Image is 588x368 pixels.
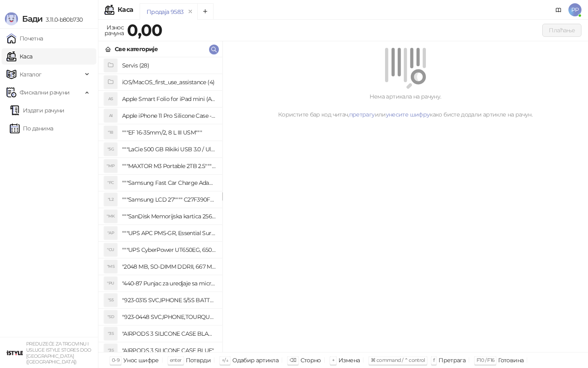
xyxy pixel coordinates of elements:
span: Бади [22,14,42,24]
a: Каса [7,48,32,65]
span: Фискални рачуни [20,84,69,101]
div: Измена [339,355,360,366]
div: "MK [104,210,117,223]
div: Претрага [439,355,465,366]
h4: "440-87 Punjac za uredjaje sa micro USB portom 4/1, Stand." [122,277,216,290]
span: 0-9 [112,357,119,363]
h4: Apple Smart Folio for iPad mini (A17 Pro) - Sage [122,92,216,105]
button: Add tab [197,3,214,20]
div: "5G [104,143,117,156]
div: Сторно [301,355,321,366]
h4: Apple iPhone 11 Pro Silicone Case - Black [122,109,216,122]
div: "3S [104,344,117,357]
strong: 0,00 [127,20,162,40]
span: + [332,357,334,363]
div: "S5 [104,294,117,307]
div: "FC [104,176,117,189]
div: AI [104,109,117,122]
a: По данима [10,120,53,137]
h4: "AIRPODS 3 SILICONE CASE BLACK" [122,327,216,340]
img: Logo [5,12,18,25]
span: PP [568,3,581,16]
a: унесите шифру [386,111,430,118]
div: grid [98,57,222,352]
div: "MS [104,260,117,273]
span: enter [170,357,182,363]
a: претрагу [349,111,375,118]
div: Све категорије [115,45,158,54]
h4: """EF 16-35mm/2, 8 L III USM""" [122,126,216,139]
h4: """Samsung LCD 27"""" C27F390FHUXEN""" [122,193,216,206]
div: Каса [118,7,133,13]
div: Продаја 9583 [147,7,183,16]
div: Потврди [186,355,211,366]
div: "18 [104,126,117,139]
h4: "2048 MB, SO-DIMM DDRII, 667 MHz, Napajanje 1,8 0,1 V, Latencija CL5" [122,260,216,273]
img: 64x64-companyLogo-77b92cf4-9946-4f36-9751-bf7bb5fd2c7d.png [7,345,23,361]
h4: iOS/MacOS_first_use_assistance (4) [122,76,216,89]
span: Каталог [20,66,42,83]
span: F10 / F16 [477,357,494,363]
div: Готовина [498,355,523,366]
div: Одабир артикла [232,355,278,366]
h4: """UPS APC PM5-GR, Essential Surge Arrest,5 utic_nica""" [122,227,216,240]
span: ⌘ command / ⌃ control [371,357,425,363]
a: Документација [552,3,565,16]
span: 3.11.0-b80b730 [42,16,82,23]
div: Нема артикала на рачуну. Користите бар код читач, или како бисте додали артикле на рачун. [232,92,578,119]
div: "MP [104,159,117,173]
a: Почетна [7,30,43,47]
div: "AP [104,227,117,240]
button: remove [185,8,196,15]
div: "3S [104,327,117,340]
h4: "923-0315 SVC,IPHONE 5/5S BATTERY REMOVAL TRAY Držač za iPhone sa kojim se otvara display [122,294,216,307]
small: PREDUZEĆE ZA TRGOVINU I USLUGE ISTYLE STORES DOO [GEOGRAPHIC_DATA] ([GEOGRAPHIC_DATA]) [26,341,91,365]
h4: "AIRPODS 3 SILICONE CASE BLUE" [122,344,216,357]
div: AS [104,92,117,105]
a: Издати рачуни [10,102,65,119]
button: Плаћање [542,24,581,37]
span: ↑/↓ [222,357,228,363]
div: "L2 [104,193,117,206]
div: "PU [104,277,117,290]
h4: "923-0448 SVC,IPHONE,TOURQUE DRIVER KIT .65KGF- CM Šrafciger " [122,310,216,323]
div: "SD [104,310,117,323]
div: "CU [104,243,117,256]
div: Унос шифре [123,355,159,366]
span: ⌫ [290,357,296,363]
h4: """UPS CyberPower UT650EG, 650VA/360W , line-int., s_uko, desktop""" [122,243,216,256]
h4: Servis (28) [122,59,216,72]
h4: """Samsung Fast Car Charge Adapter, brzi auto punja_, boja crna""" [122,176,216,189]
h4: """MAXTOR M3 Portable 2TB 2.5"""" crni eksterni hard disk HX-M201TCB/GM""" [122,159,216,173]
span: f [433,357,434,363]
h4: """LaCie 500 GB Rikiki USB 3.0 / Ultra Compact & Resistant aluminum / USB 3.0 / 2.5""""""" [122,143,216,156]
div: Износ рачуна [103,22,125,38]
h4: """SanDisk Memorijska kartica 256GB microSDXC sa SD adapterom SDSQXA1-256G-GN6MA - Extreme PLUS, ... [122,210,216,223]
